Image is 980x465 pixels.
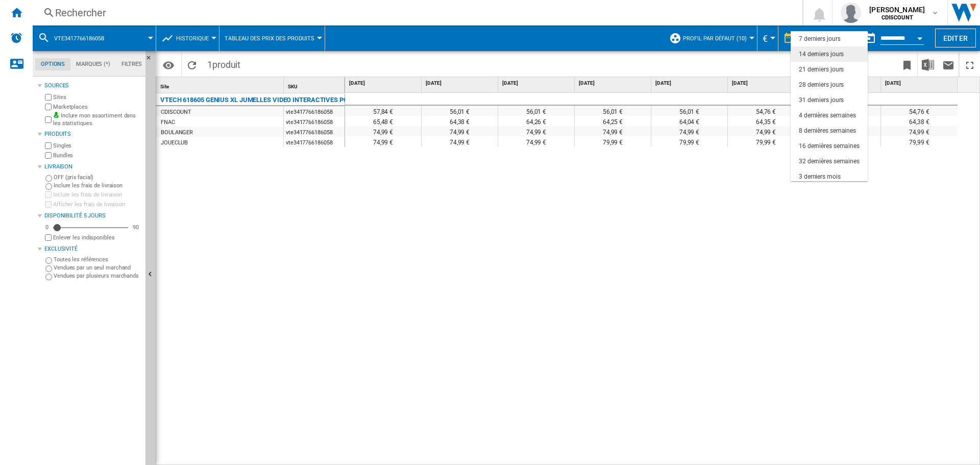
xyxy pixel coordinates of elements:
div: 3 derniers mois [799,173,841,181]
div: 21 derniers jours [799,65,844,74]
div: 14 derniers jours [799,50,844,59]
div: 32 dernières semaines [799,157,860,166]
div: 7 derniers jours [799,35,840,43]
div: 28 derniers jours [799,81,844,89]
div: 8 dernières semaines [799,127,856,135]
div: 31 derniers jours [799,96,844,105]
div: 16 dernières semaines [799,142,860,151]
div: 4 dernières semaines [799,111,856,120]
